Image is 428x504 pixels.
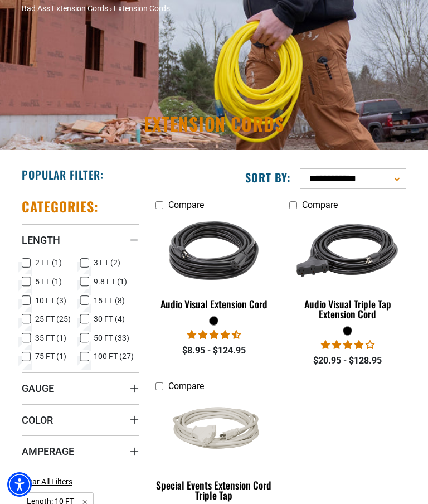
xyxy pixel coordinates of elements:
span: 35 FT (1) [35,334,66,342]
span: 4.73 stars [187,329,241,340]
span: 5 FT (1) [35,278,62,285]
label: Sort by: [245,170,291,185]
div: $20.95 - $128.95 [289,354,406,367]
h1: Extension Cords [22,115,406,133]
img: white [155,397,273,468]
span: Amperage [22,445,74,458]
div: Accessibility Menu [7,472,32,497]
span: Compare [302,200,338,210]
a: black Audio Visual Triple Tap Extension Cord [289,216,406,326]
span: 3 FT (2) [94,259,120,266]
span: Extension Cords [114,4,170,13]
span: 25 FT (25) [35,315,71,323]
nav: breadcrumbs [22,3,406,14]
img: black [155,198,273,304]
summary: Gauge [22,372,139,404]
span: Length [22,234,60,246]
span: Compare [168,381,204,391]
a: Bad Ass Extension Cords [22,4,108,13]
h2: Popular Filter: [22,167,104,182]
span: 15 FT (8) [94,297,125,304]
span: 2 FT (1) [35,259,62,266]
span: › [110,4,112,13]
img: black [289,198,407,304]
div: Audio Visual Extension Cord [155,299,273,309]
span: Compare [168,200,204,210]
span: 3.75 stars [321,340,374,350]
a: Clear All Filters [22,476,77,488]
div: $8.95 - $124.95 [155,344,273,357]
div: Audio Visual Triple Tap Extension Cord [289,299,406,319]
span: Clear All Filters [22,477,72,486]
span: 9.8 FT (1) [94,278,127,285]
span: 50 FT (33) [94,334,129,342]
summary: Amperage [22,435,139,467]
a: black Audio Visual Extension Cord [155,216,273,316]
span: 10 FT (3) [35,297,66,304]
div: Special Events Extension Cord Triple Tap [155,480,273,500]
h2: Categories: [22,198,99,215]
span: 75 FT (1) [35,352,66,360]
span: 30 FT (4) [94,315,125,323]
summary: Length [22,224,139,255]
span: 100 FT (27) [94,352,134,360]
span: Color [22,414,53,427]
summary: Color [22,404,139,435]
span: Gauge [22,382,54,395]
